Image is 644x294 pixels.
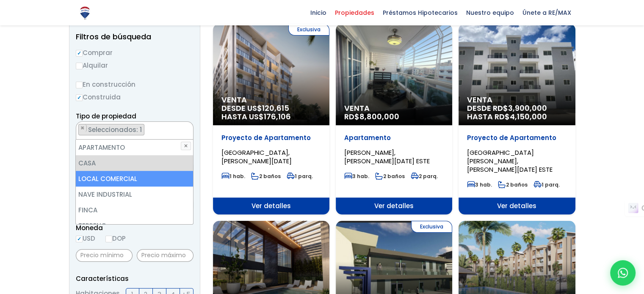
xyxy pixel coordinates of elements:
[76,155,193,171] li: CASA
[264,111,291,122] span: 176,106
[181,142,191,150] button: ✕
[344,148,430,165] span: [PERSON_NAME], [PERSON_NAME][DATE] ESTE
[498,181,528,188] span: 2 baños
[76,79,193,90] label: En construcción
[76,50,83,57] input: Comprar
[508,103,547,113] span: 3,900,000
[459,198,575,214] span: Ver detalles
[76,122,81,140] textarea: Search
[221,113,321,121] span: HASTA US$
[213,24,329,214] a: Exclusiva Venta DESDE US$120,615 HASTA US$176,106 Proyecto de Apartamento [GEOGRAPHIC_DATA], [PER...
[184,124,189,132] button: Remove all items
[76,218,193,234] li: TERRENO
[76,92,193,102] label: Construida
[251,173,281,180] span: 2 baños
[344,134,444,142] p: Apartamento
[221,104,321,121] span: DESDE US$
[467,148,553,174] span: [GEOGRAPHIC_DATA][PERSON_NAME], [PERSON_NAME][DATE] ESTE
[344,173,369,180] span: 3 hab.
[379,6,462,19] span: Préstamos Hipotecarios
[76,171,193,187] li: LOCAL COMERCIAL
[76,94,83,101] input: Construida
[76,47,193,58] label: Comprar
[76,82,83,88] input: En construcción
[87,125,144,134] span: Seleccionados: 1
[80,124,85,132] span: ×
[76,223,193,233] span: Moneda
[221,173,245,180] span: 1 hab.
[375,173,405,180] span: 2 baños
[77,5,92,20] img: Logo de REMAX
[336,24,452,214] a: Venta RD$8,800,000 Apartamento [PERSON_NAME], [PERSON_NAME][DATE] ESTE 3 hab. 2 baños 2 parq. Ver...
[288,24,329,36] span: Exclusiva
[221,148,292,165] span: [GEOGRAPHIC_DATA], [PERSON_NAME][DATE]
[411,221,452,233] span: Exclusiva
[518,6,575,19] span: Únete a RE/MAX
[359,111,399,122] span: 8,800,000
[76,249,133,262] input: Precio mínimo
[76,187,193,202] li: NAVE INDUSTRIAL
[221,96,321,104] span: Venta
[76,140,193,155] li: APARTAMENTO
[467,96,567,104] span: Venta
[79,124,87,132] button: Remove item
[137,249,193,262] input: Precio máximo
[344,104,444,113] span: Venta
[287,173,313,180] span: 1 parq.
[76,202,193,218] li: FINCA
[411,173,438,180] span: 2 parq.
[184,124,188,132] span: ×
[221,134,321,142] p: Proyecto de Apartamento
[462,6,518,19] span: Nuestro equipo
[105,236,112,242] input: DOP
[76,233,95,244] label: USD
[467,113,567,121] span: HASTA RD$
[213,198,329,214] span: Ver detalles
[467,134,567,142] p: Proyecto de Apartamento
[467,104,567,121] span: DESDE RD$
[76,273,193,284] p: Características
[76,236,83,242] input: USD
[306,6,331,19] span: Inicio
[459,24,575,214] a: Venta DESDE RD$3,900,000 HASTA RD$4,150,000 Proyecto de Apartamento [GEOGRAPHIC_DATA][PERSON_NAME...
[105,233,126,244] label: DOP
[76,63,83,69] input: Alquilar
[76,33,193,41] h2: Filtros de búsqueda
[76,60,193,71] label: Alquilar
[344,111,399,122] span: RD$
[533,181,560,188] span: 1 parq.
[467,181,492,188] span: 3 hab.
[336,198,452,214] span: Ver detalles
[262,103,289,113] span: 120,615
[78,124,144,135] li: CASA
[76,112,136,121] span: Tipo de propiedad
[331,6,379,19] span: Propiedades
[510,111,547,122] span: 4,150,000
